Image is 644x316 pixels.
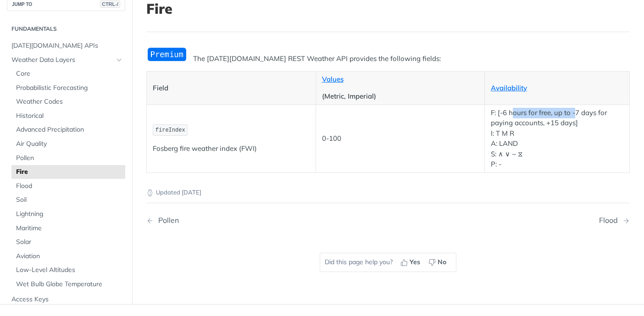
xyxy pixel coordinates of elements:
span: Advanced Precipitation [16,125,123,134]
span: Core [16,69,123,78]
a: Air Quality [11,137,125,151]
span: fireIndex [155,127,185,133]
button: No [425,255,451,269]
p: Fosberg fire weather index (FWI) [153,144,310,154]
a: Advanced Precipitation [11,123,125,137]
span: [DATE][DOMAIN_NAME] APIs [11,41,123,50]
a: Wet Bulb Globe Temperature [11,277,125,291]
p: The [DATE][DOMAIN_NAME] REST Weather API provides the following fields: [146,54,630,64]
span: Solar [16,238,123,247]
a: Availability [491,83,527,92]
a: [DATE][DOMAIN_NAME] APIs [7,39,125,53]
a: Lightning [11,207,125,221]
span: Probabilistic Forecasting [16,83,123,92]
span: Air Quality [16,139,123,149]
h2: Fundamentals [7,25,125,33]
div: Flood [599,216,622,225]
span: Historical [16,111,123,121]
a: Solar [11,235,125,249]
button: Yes [397,255,425,269]
span: Pollen [16,153,123,162]
a: Historical [11,109,125,123]
a: Core [11,67,125,81]
a: Flood [11,179,125,193]
span: Maritime [16,223,123,233]
nav: Pagination Controls [146,207,630,234]
a: Aviation [11,249,125,263]
a: Previous Page: Pollen [146,216,354,225]
p: 0-100 [322,133,479,144]
span: Weather Codes [16,97,123,106]
a: Weather Codes [11,95,125,109]
a: Access Keys [7,292,125,306]
div: Did this page help you? [320,253,456,272]
span: Yes [410,257,420,267]
span: Low-Level Altitudes [16,266,123,275]
span: Aviation [16,251,123,261]
span: Wet Bulb Globe Temperature [16,280,123,289]
p: Field [153,83,310,94]
p: (Metric, Imperial) [322,91,479,102]
button: Hide subpages for Weather Data Layers [116,56,123,63]
span: CTRL-/ [100,0,120,8]
span: Lightning [16,210,123,219]
a: Soil [11,193,125,207]
a: Next Page: Flood [599,216,630,225]
a: Fire [11,165,125,179]
p: Updated [DATE] [146,188,630,197]
a: Probabilistic Forecasting [11,81,125,94]
a: Low-Level Altitudes [11,263,125,277]
span: Fire [16,167,123,177]
h1: Fire [146,0,630,17]
span: Soil [16,195,123,205]
p: F: [-6 hours for free, up to -7 days for paying accounts, +15 days] I: T M R A: LAND S: ∧ ∨ ~ ⧖ P: - [491,108,623,170]
span: No [438,257,446,267]
span: Access Keys [11,294,123,304]
a: Maritime [11,221,125,235]
a: Values [322,75,344,83]
a: Weather Data LayersHide subpages for Weather Data Layers [7,53,125,67]
a: Pollen [11,151,125,165]
div: Pollen [154,216,179,225]
span: Weather Data Layers [11,55,113,64]
span: Flood [16,182,123,191]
